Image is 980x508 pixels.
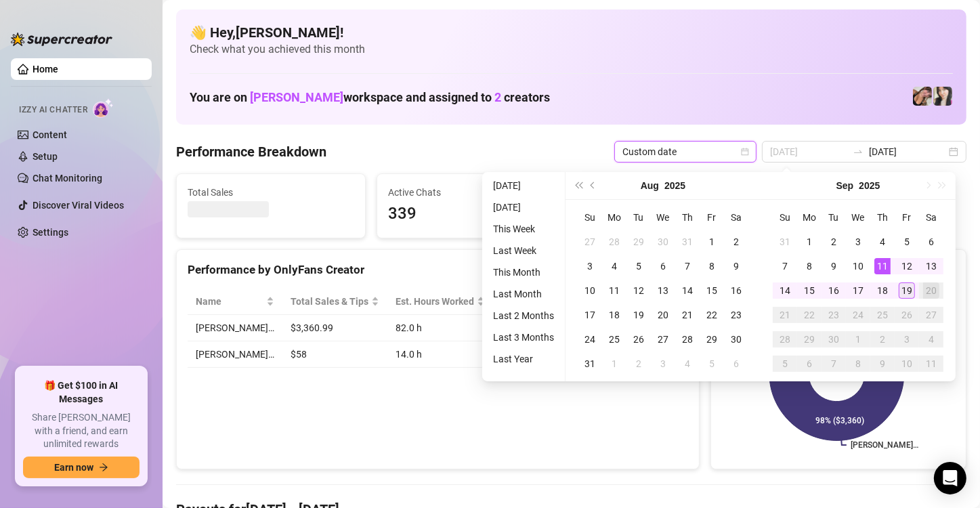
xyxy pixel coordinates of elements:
[494,90,501,104] span: 2
[655,258,671,274] div: 6
[899,356,915,372] div: 10
[291,294,368,309] span: Total Sales & Tips
[846,254,870,278] td: 2025-09-10
[33,227,68,238] a: Settings
[488,351,559,367] li: Last Year
[388,185,555,200] span: Active Chats
[728,234,744,250] div: 2
[606,307,622,323] div: 18
[675,352,700,376] td: 2025-09-04
[728,258,744,274] div: 9
[797,254,822,278] td: 2025-09-08
[846,230,870,254] td: 2025-09-03
[895,303,919,327] td: 2025-09-26
[859,172,880,199] button: Choose a year
[664,172,685,199] button: Choose a year
[602,230,626,254] td: 2025-07-28
[850,234,866,250] div: 3
[899,331,915,347] div: 3
[724,205,748,230] th: Sa
[923,234,939,250] div: 6
[801,234,817,250] div: 1
[919,327,943,352] td: 2025-10-04
[797,303,822,327] td: 2025-09-22
[578,230,602,254] td: 2025-07-27
[923,282,939,299] div: 20
[626,303,651,327] td: 2025-08-19
[606,331,622,347] div: 25
[196,294,263,309] span: Name
[850,282,866,299] div: 17
[822,205,846,230] th: Tu
[99,463,108,472] span: arrow-right
[836,172,854,199] button: Choose a month
[874,258,891,274] div: 11
[777,282,793,299] div: 14
[651,205,675,230] th: We
[655,331,671,347] div: 27
[675,327,700,352] td: 2025-08-28
[488,199,559,215] li: [DATE]
[846,205,870,230] th: We
[631,234,647,250] div: 29
[822,327,846,352] td: 2025-09-30
[704,258,720,274] div: 8
[773,230,797,254] td: 2025-08-31
[700,205,724,230] th: Fr
[899,282,915,299] div: 19
[801,356,817,372] div: 6
[679,282,696,299] div: 14
[919,352,943,376] td: 2025-10-11
[651,327,675,352] td: 2025-08-27
[870,327,895,352] td: 2025-10-02
[33,200,124,211] a: Discover Viral Videos
[700,230,724,254] td: 2025-08-01
[679,234,696,250] div: 31
[728,356,744,372] div: 6
[724,303,748,327] td: 2025-08-23
[773,278,797,303] td: 2025-09-14
[626,230,651,254] td: 2025-07-29
[801,282,817,299] div: 15
[651,303,675,327] td: 2025-08-20
[679,307,696,323] div: 21
[582,234,598,250] div: 27
[602,254,626,278] td: 2025-08-04
[773,205,797,230] th: Su
[655,282,671,299] div: 13
[874,234,891,250] div: 4
[704,234,720,250] div: 1
[33,151,58,162] a: Setup
[899,234,915,250] div: 5
[704,331,720,347] div: 29
[488,329,559,345] li: Last 3 Months
[675,230,700,254] td: 2025-07-31
[33,173,102,184] a: Chat Monitoring
[934,462,966,494] div: Open Intercom Messenger
[176,142,326,161] h4: Performance Breakdown
[387,315,493,341] td: 82.0 h
[826,282,842,299] div: 16
[11,33,112,46] img: logo-BBDzfeDw.svg
[919,303,943,327] td: 2025-09-27
[874,282,891,299] div: 18
[777,258,793,274] div: 7
[724,352,748,376] td: 2025-09-06
[870,230,895,254] td: 2025-09-04
[741,148,749,156] span: calendar
[679,356,696,372] div: 4
[23,411,140,451] span: Share [PERSON_NAME] with a friend, and earn unlimited rewards
[631,331,647,347] div: 26
[850,356,866,372] div: 8
[578,303,602,327] td: 2025-08-17
[874,331,891,347] div: 2
[923,356,939,372] div: 11
[797,352,822,376] td: 2025-10-06
[874,307,891,323] div: 25
[704,282,720,299] div: 15
[700,352,724,376] td: 2025-09-05
[895,254,919,278] td: 2025-09-12
[23,457,140,478] button: Earn nowarrow-right
[396,294,474,309] div: Est. Hours Worked
[724,230,748,254] td: 2025-08-02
